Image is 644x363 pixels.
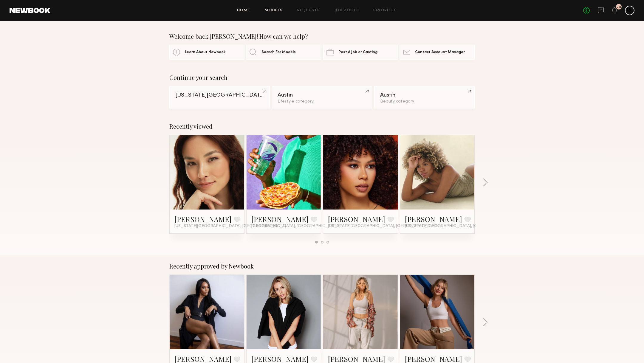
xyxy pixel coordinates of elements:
[169,33,475,40] div: Welcome back [PERSON_NAME]! How can we help?
[328,214,385,224] a: [PERSON_NAME]
[169,86,270,108] a: [US_STATE][GEOGRAPHIC_DATA]
[373,9,397,13] a: Favorites
[374,86,475,108] a: AustinBeauty category
[380,100,469,104] div: Beauty category
[278,92,366,98] div: Austin
[174,214,232,224] a: [PERSON_NAME]
[264,9,283,13] a: Models
[169,263,475,270] div: Recently approved by Newbook
[237,9,250,13] a: Home
[328,224,439,229] span: [US_STATE][GEOGRAPHIC_DATA], [GEOGRAPHIC_DATA]
[246,45,321,60] a: Search For Models
[169,45,244,60] a: Learn About Newbook
[335,9,359,13] a: Job Posts
[405,214,462,224] a: [PERSON_NAME]
[175,92,264,98] div: [US_STATE][GEOGRAPHIC_DATA]
[405,224,516,229] span: [US_STATE][GEOGRAPHIC_DATA], [GEOGRAPHIC_DATA]
[185,50,226,54] span: Learn About Newbook
[272,86,372,108] a: AustinLifestyle category
[251,224,340,229] span: [GEOGRAPHIC_DATA], [GEOGRAPHIC_DATA]
[278,100,366,104] div: Lifestyle category
[617,5,621,9] div: 78
[251,214,309,224] a: [PERSON_NAME]
[338,50,377,54] span: Post A Job or Casting
[261,50,296,54] span: Search For Models
[169,74,475,81] div: Continue your search
[174,224,286,229] span: [US_STATE][GEOGRAPHIC_DATA], [GEOGRAPHIC_DATA]
[415,50,465,54] span: Contact Account Manager
[400,45,475,60] a: Contact Account Manager
[380,92,469,98] div: Austin
[169,123,475,130] div: Recently viewed
[323,45,398,60] a: Post A Job or Casting
[297,9,320,13] a: Requests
